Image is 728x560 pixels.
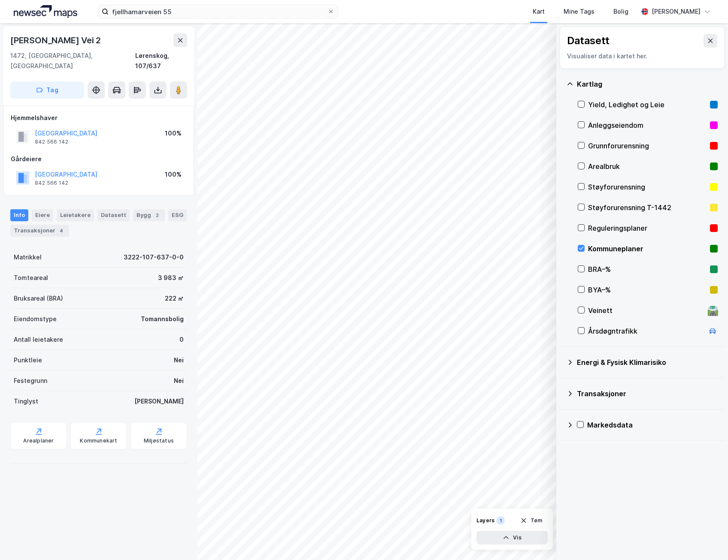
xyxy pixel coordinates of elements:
[588,326,704,336] div: Årsdøgntrafikk
[588,264,707,274] div: BRA–%
[613,6,628,17] div: Bolig
[533,6,545,17] div: Kart
[685,519,728,560] div: Kontrollprogram for chat
[97,209,130,221] div: Datasett
[588,161,707,172] div: Arealbruk
[165,293,184,304] div: 222 ㎡
[10,225,69,237] div: Transaksjoner
[153,211,161,220] div: 2
[577,357,718,367] div: Energi & Fysisk Klimarisiko
[476,517,494,524] div: Layers
[588,120,707,130] div: Anleggseiendom
[652,6,701,17] div: [PERSON_NAME]
[134,396,184,406] div: [PERSON_NAME]
[10,51,135,71] div: 1472, [GEOGRAPHIC_DATA], [GEOGRAPHIC_DATA]
[133,209,165,221] div: Bygg
[57,226,66,235] div: 4
[109,5,328,18] input: Søk på adresse, matrikkel, gårdeiere, leietakere eller personer
[57,209,94,221] div: Leietakere
[567,34,610,48] div: Datasett
[144,437,174,444] div: Miljøstatus
[10,81,84,99] button: Tag
[124,252,184,262] div: 3222-107-637-0-0
[35,180,68,187] div: 842 566 142
[685,519,728,560] iframe: Chat Widget
[11,113,187,123] div: Hjemmelshaver
[588,141,707,151] div: Grunnforurensning
[179,334,184,345] div: 0
[14,396,38,406] div: Tinglyst
[35,138,68,145] div: 842 566 142
[158,273,184,283] div: 3 983 ㎡
[80,437,117,444] div: Kommunekart
[515,514,548,527] button: Tøm
[588,99,707,110] div: Yield, Ledighet og Leie
[32,209,53,221] div: Eiere
[11,154,187,164] div: Gårdeiere
[588,244,707,254] div: Kommuneplaner
[14,293,63,304] div: Bruksareal (BRA)
[14,355,42,365] div: Punktleie
[165,169,182,180] div: 100%
[496,516,505,525] div: 1
[165,128,182,138] div: 100%
[577,79,718,89] div: Kartlag
[14,273,48,283] div: Tomteareal
[10,209,28,221] div: Info
[588,202,707,213] div: Støyforurensning T-1442
[141,314,184,324] div: Tomannsbolig
[588,285,707,295] div: BYA–%
[135,51,187,71] div: Lørenskog, 107/637
[577,388,718,399] div: Transaksjoner
[14,252,42,262] div: Matrikkel
[476,531,548,545] button: Vis
[174,376,184,386] div: Nei
[10,33,103,47] div: [PERSON_NAME] Vei 2
[14,314,57,324] div: Eiendomstype
[588,305,704,316] div: Veinett
[14,376,47,386] div: Festegrunn
[14,5,77,18] img: logo.a4113a55bc3d86da70a041830d287a7e.svg
[707,305,719,316] div: 🛣️
[564,6,595,17] div: Mine Tags
[588,182,707,192] div: Støyforurensning
[168,209,187,221] div: ESG
[14,334,63,345] div: Antall leietakere
[567,51,717,61] div: Visualiser data i kartet her.
[23,437,54,444] div: Arealplaner
[587,420,718,430] div: Markedsdata
[174,355,184,365] div: Nei
[588,223,707,233] div: Reguleringsplaner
